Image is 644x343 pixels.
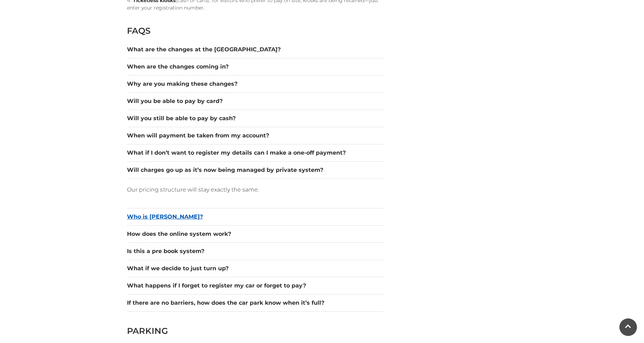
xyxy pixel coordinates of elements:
button: When are the changes coming in? [127,63,384,71]
button: What if we decide to just turn up? [127,264,384,273]
p: Our pricing structure will stay exactly the same. [127,186,384,194]
h2: PARKING [127,326,384,336]
button: Will charges go up as it’s now being managed by private system? [127,166,384,174]
button: What happens if I forget to register my car or forget to pay? [127,281,384,290]
button: Is this a pre book system? [127,247,384,255]
button: Who is [PERSON_NAME]? [127,213,384,221]
button: Will you still be able to pay by cash? [127,114,384,123]
h2: FAQS [127,26,384,36]
button: Will you be able to pay by card? [127,97,384,105]
button: When will payment be taken from my account? [127,131,384,140]
button: What are the changes at the [GEOGRAPHIC_DATA]? [127,45,384,54]
button: How does the online system work? [127,230,384,238]
button: If there are no barriers, how does the car park know when it’s full? [127,299,384,307]
button: What if I don’t want to register my details can I make a one-off payment? [127,149,384,157]
button: Why are you making these changes? [127,80,384,88]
